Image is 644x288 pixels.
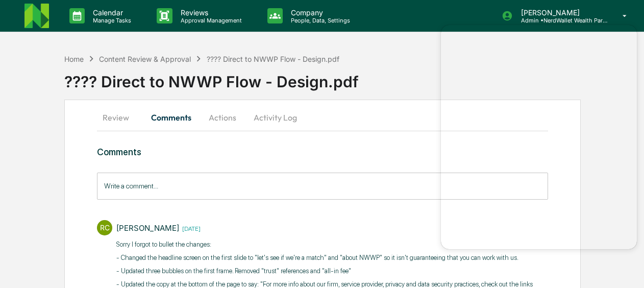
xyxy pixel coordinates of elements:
[207,55,339,63] div: ???? Direct to NWWP Flow - Design.pdf
[97,105,143,130] button: Review
[64,64,644,91] div: ???? Direct to NWWP Flow - Design.pdf
[283,8,355,17] p: Company
[179,224,201,232] time: Friday, September 5, 2025 at 4:30:55 PM EDT
[97,220,112,235] div: RC
[441,25,637,249] iframe: Customer support window
[200,105,245,130] button: Actions
[85,17,136,24] p: Manage Tasks
[97,147,548,157] h3: Comments
[172,17,247,24] p: Approval Management
[116,223,179,233] div: [PERSON_NAME]
[116,266,548,276] p: - Updated three bubbles on the first frame. Removed "trust" references and "all-in fee"
[513,8,608,17] p: [PERSON_NAME]
[143,105,200,130] button: Comments
[283,17,355,24] p: People, Data, Settings
[97,105,548,130] div: secondary tabs example
[64,55,84,63] div: Home
[24,4,49,28] img: logo
[116,239,548,250] p: Sorry I forgot to bullet the changes:
[172,8,247,17] p: Reviews
[245,105,305,130] button: Activity Log
[513,17,608,24] p: Admin • NerdWallet Wealth Partners
[99,55,191,63] div: Content Review & Approval
[611,254,639,282] iframe: Open customer support
[85,8,136,17] p: Calendar
[116,253,548,263] p: - Changed the headline screen on the first slide to "let's see if we're a match" and "about NWWP"...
